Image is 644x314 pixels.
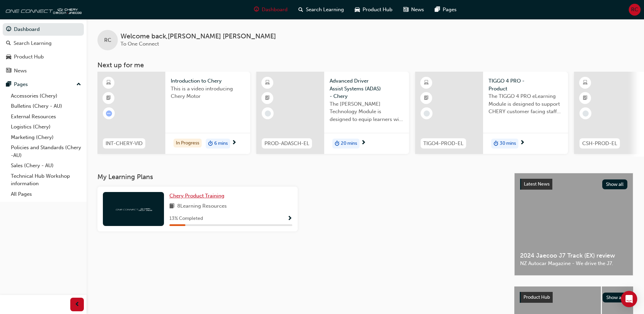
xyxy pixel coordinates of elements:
span: 2024 Jaecoo J7 Track (EX) review [520,252,627,260]
span: learningResourceType_ELEARNING-icon [583,78,588,87]
span: guage-icon [6,27,11,33]
span: News [411,6,424,14]
a: Sales (Chery - AU) [8,160,84,171]
a: All Pages [8,189,84,199]
a: pages-iconPages [429,3,462,17]
a: Product HubShow all [520,292,628,303]
span: booktick-icon [583,94,588,103]
span: up-icon [76,80,81,89]
div: Product Hub [14,53,44,61]
div: Pages [14,81,28,88]
span: booktick-icon [424,94,429,103]
span: pages-icon [435,5,440,14]
span: guage-icon [254,5,259,14]
a: Latest NewsShow all [520,179,627,190]
h3: Next up for me [87,61,644,69]
span: Product Hub [363,6,392,14]
span: 8 Learning Resources [177,202,227,211]
a: Latest NewsShow all2024 Jaecoo J7 Track (EX) reviewNZ Autocar Magazine - We drive the J7. [514,173,633,276]
button: Show all [602,179,628,189]
span: 6 mins [214,140,228,147]
div: Search Learning [14,39,52,47]
a: TIGO4-PROD-ELTIGGO 4 PRO - ProductThe TIGGO 4 PRO eLearning Module is designed to support CHERY c... [415,72,568,154]
a: External Resources [8,111,84,122]
span: next-icon [232,140,237,146]
span: 13 % Completed [169,215,203,223]
span: TIGGO 4 PRO - Product [489,77,563,92]
a: guage-iconDashboard [249,3,293,17]
span: RC [631,6,638,14]
a: car-iconProduct Hub [349,3,398,17]
span: 20 mins [341,140,357,147]
a: INT-CHERY-VIDIntroduction to CheryThis is a video introducing Chery MotorIn Progressduration-icon... [97,72,250,154]
span: Advanced Driver Assist Systems (ADAS) - Chery [330,77,404,100]
div: Open Intercom Messenger [621,291,637,307]
span: car-icon [355,5,360,14]
span: news-icon [403,5,408,14]
span: next-icon [361,140,366,146]
a: Search Learning [3,37,84,50]
span: INT-CHERY-VID [106,140,143,147]
button: Show Progress [287,214,292,223]
span: Search Learning [306,6,344,14]
span: learningRecordVerb_NONE-icon [424,110,430,117]
span: The TIGGO 4 PRO eLearning Module is designed to support CHERY customer facing staff with the prod... [489,92,563,116]
span: learningRecordVerb_NONE-icon [583,110,589,117]
span: learningResourceType_ELEARNING-icon [106,78,111,87]
div: News [14,67,27,75]
a: News [3,65,84,77]
a: Marketing (Chery) [8,132,84,143]
img: oneconnect [3,3,81,16]
span: 30 mins [500,140,516,147]
button: Pages [3,78,84,91]
span: This is a video introducing Chery Motor [171,85,245,100]
span: To One Connect [121,41,159,47]
a: Chery Product Training [169,192,227,200]
a: Policies and Standards (Chery -AU) [8,142,84,160]
span: booktick-icon [265,94,270,103]
span: search-icon [6,40,11,47]
span: The [PERSON_NAME] Technology Module is designed to equip learners with essential knowledge about ... [330,100,404,123]
span: Product Hub [523,294,550,300]
a: Product Hub [3,51,84,63]
span: car-icon [6,54,11,60]
span: Welcome back , [PERSON_NAME] [PERSON_NAME] [121,33,276,40]
span: TIGO4-PROD-EL [423,140,463,147]
span: RC [104,36,111,44]
span: learningRecordVerb_NONE-icon [265,110,271,117]
a: search-iconSearch Learning [293,3,349,17]
span: CSH-PROD-EL [582,140,617,147]
span: Show Progress [287,216,292,222]
button: DashboardSearch LearningProduct HubNews [3,22,84,78]
button: Show all [603,293,628,302]
span: duration-icon [335,139,339,148]
a: Logistics (Chery) [8,122,84,132]
span: Latest News [524,181,550,187]
div: In Progress [173,139,202,148]
span: PROD-ADASCH-EL [264,140,309,147]
span: NZ Autocar Magazine - We drive the J7. [520,260,627,267]
span: Dashboard [262,6,288,14]
span: news-icon [6,68,11,74]
a: Dashboard [3,23,84,36]
button: RC [629,4,641,16]
span: duration-icon [494,139,498,148]
span: search-icon [298,5,303,14]
span: book-icon [169,202,174,211]
h3: My Learning Plans [97,173,503,181]
span: next-icon [520,140,525,146]
span: prev-icon [75,300,80,309]
span: duration-icon [208,139,213,148]
a: Technical Hub Workshop information [8,171,84,189]
span: learningResourceType_ELEARNING-icon [424,78,429,87]
span: Introduction to Chery [171,77,245,85]
span: pages-icon [6,82,11,88]
span: Chery Product Training [169,193,224,199]
a: news-iconNews [398,3,429,17]
img: oneconnect [115,206,152,212]
span: learningResourceType_ELEARNING-icon [265,78,270,87]
span: booktick-icon [106,94,111,103]
span: Pages [443,6,457,14]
